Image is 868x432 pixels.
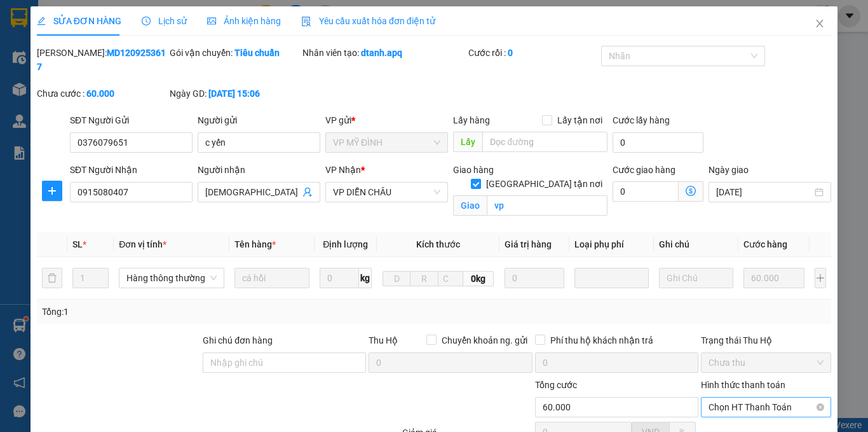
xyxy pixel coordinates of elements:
div: Người nhận [198,163,320,177]
strong: CHUYỂN PHÁT NHANH AN PHÚ QUÝ [18,10,110,52]
div: VP gửi [325,113,448,127]
span: Chọn HT Thanh Toán [709,398,824,417]
div: [PERSON_NAME]: [37,46,167,74]
input: 0 [743,268,804,288]
label: Cước giao hàng [613,165,675,175]
input: Ghi chú đơn hàng [203,352,366,373]
span: Lấy hàng [453,115,490,125]
label: Cước lấy hàng [613,115,670,125]
b: Tiêu chuẩn [234,48,280,58]
span: Tên hàng [234,239,276,249]
span: VP DIỄN CHÂU [333,183,440,202]
span: Cước hàng [743,239,787,249]
div: SĐT Người Nhận [70,163,193,177]
label: Ngày giao [709,165,749,175]
div: Nhân viên tạo: [302,46,466,60]
th: Loại phụ phí [569,232,654,257]
div: Chưa cước : [37,87,167,101]
span: Kích thước [416,239,460,249]
div: Gói vận chuyển: [170,46,300,60]
span: VP MỸ ĐÌNH [333,133,440,152]
button: delete [42,268,62,288]
input: 0 [505,268,564,288]
th: Ghi chú [654,232,738,257]
span: Đơn vị tính [119,239,166,249]
input: C [438,271,463,286]
span: picture [207,17,216,25]
span: kg [359,268,372,288]
button: Close [802,6,837,42]
span: user-add [302,187,313,197]
span: Chuyển khoản ng. gửi [437,333,532,347]
img: icon [301,17,311,27]
span: Yêu cầu xuất hóa đơn điện tử [301,16,435,26]
span: Lấy tận nơi [552,113,607,127]
input: R [410,271,438,286]
span: Lịch sử [142,16,187,26]
b: 60.000 [86,88,114,99]
span: Chưa thu [709,353,824,372]
img: logo [6,69,15,132]
input: Dọc đường [482,132,607,152]
input: D [383,271,410,286]
span: Giao hàng [453,165,494,175]
div: Trạng thái Thu Hộ [701,333,831,347]
span: Lấy [453,132,482,152]
div: Cước rồi : [468,46,599,60]
b: [DATE] 15:06 [208,88,260,99]
input: VD: Bàn, Ghế [234,268,309,288]
input: Ghi Chú [659,268,733,288]
label: Ghi chú đơn hàng [203,335,273,345]
button: plus [42,181,62,201]
input: Cước lấy hàng [613,132,703,153]
input: Cước giao hàng [613,181,679,202]
span: 0kg [463,271,494,286]
span: SỬA ĐƠN HÀNG [37,16,121,26]
div: Ngày GD: [170,87,300,101]
span: Định lượng [323,239,368,249]
div: Tổng: 1 [42,305,336,319]
b: dtanh.apq [361,48,402,58]
span: VP Nhận [325,165,361,175]
span: plus [43,186,62,196]
span: Giao [453,195,487,216]
div: SĐT Người Gửi [70,113,193,127]
span: Thu Hộ [369,335,398,345]
span: edit [37,17,46,25]
span: Hàng thông thường [126,268,217,288]
b: 0 [508,48,513,58]
span: Ảnh kiện hàng [207,16,281,26]
span: close-circle [817,403,824,411]
input: Giao tận nơi [487,195,607,216]
label: Hình thức thanh toán [701,380,785,390]
span: [GEOGRAPHIC_DATA], [GEOGRAPHIC_DATA] ↔ [GEOGRAPHIC_DATA] [17,54,111,97]
input: Ngày giao [716,185,812,199]
span: Tổng cước [535,380,577,390]
span: clock-circle [142,17,151,25]
div: Người gửi [198,113,320,127]
span: Giá trị hàng [505,239,552,249]
button: plus [815,268,826,288]
span: SL [72,239,83,249]
span: Phí thu hộ khách nhận trả [545,333,658,347]
span: dollar-circle [686,186,696,196]
span: [GEOGRAPHIC_DATA] tận nơi [481,177,607,191]
span: close [815,18,825,29]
